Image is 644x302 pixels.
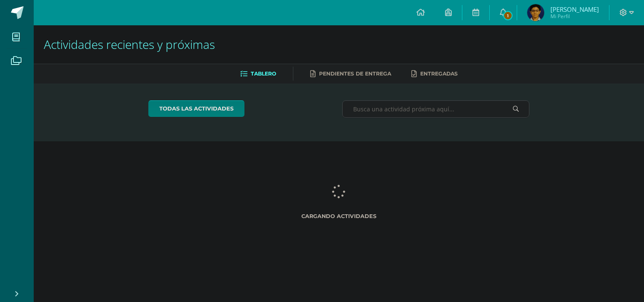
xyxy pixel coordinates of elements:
[550,5,599,13] span: [PERSON_NAME]
[240,67,276,81] a: Tablero
[527,4,544,21] img: f73702e6c089728c335b2403c3c9ef5f.png
[148,100,244,117] a: todas las Actividades
[420,70,458,77] span: Entregadas
[44,36,215,52] span: Actividades recientes y próximas
[148,213,530,219] label: Cargando actividades
[251,70,276,77] span: Tablero
[319,70,391,77] span: Pendientes de entrega
[503,11,513,20] span: 1
[310,67,391,81] a: Pendientes de entrega
[411,67,458,81] a: Entregadas
[550,13,599,20] span: Mi Perfil
[343,101,529,117] input: Busca una actividad próxima aquí...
